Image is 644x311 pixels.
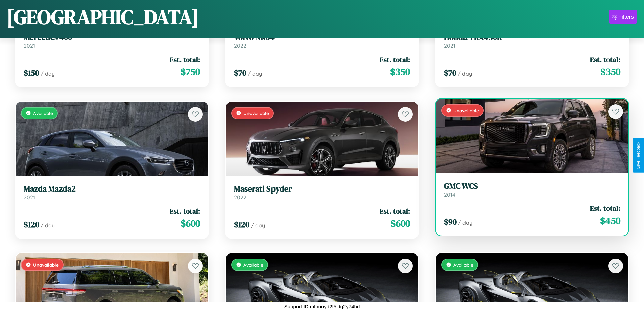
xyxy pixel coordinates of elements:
[453,262,473,268] span: Available
[24,219,39,230] span: $ 120
[181,65,200,79] span: $ 750
[444,191,455,198] span: 2014
[234,67,246,79] span: $ 70
[181,217,200,230] span: $ 600
[390,65,410,79] span: $ 350
[251,222,265,229] span: / day
[609,10,637,24] button: Filters
[380,206,410,216] span: Est. total:
[618,14,634,20] div: Filters
[444,67,456,79] span: $ 70
[24,32,200,49] a: Mercedes 4002021
[390,217,410,230] span: $ 600
[458,70,472,77] span: / day
[234,42,246,49] span: 2022
[41,222,55,229] span: / day
[444,32,620,42] h3: Honda TRX450R
[234,219,249,230] span: $ 120
[600,214,620,227] span: $ 450
[24,67,39,79] span: $ 150
[590,54,620,64] span: Est. total:
[33,110,53,116] span: Available
[33,262,59,268] span: Unavailable
[590,203,620,213] span: Est. total:
[453,108,479,113] span: Unavailable
[234,194,246,201] span: 2022
[248,70,262,77] span: / day
[234,32,410,49] a: Volvo NR642022
[458,219,472,226] span: / day
[444,216,457,227] span: $ 90
[284,302,360,311] p: Support ID: mfhonyd2f5ldq2y74hd
[444,32,620,49] a: Honda TRX450R2021
[380,54,410,64] span: Est. total:
[234,184,410,194] h3: Maserati Spyder
[444,181,620,191] h3: GMC WCS
[243,110,269,116] span: Unavailable
[170,54,200,64] span: Est. total:
[234,184,410,201] a: Maserati Spyder2022
[24,32,200,42] h3: Mercedes 400
[444,42,455,49] span: 2021
[170,206,200,216] span: Est. total:
[600,65,620,79] span: $ 350
[24,184,200,201] a: Mazda Mazda22021
[24,184,200,194] h3: Mazda Mazda2
[24,194,35,201] span: 2021
[7,3,199,31] h1: [GEOGRAPHIC_DATA]
[234,32,410,42] h3: Volvo NR64
[24,42,35,49] span: 2021
[41,70,55,77] span: / day
[444,181,620,198] a: GMC WCS2014
[243,262,263,268] span: Available
[636,142,641,169] div: Give Feedback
